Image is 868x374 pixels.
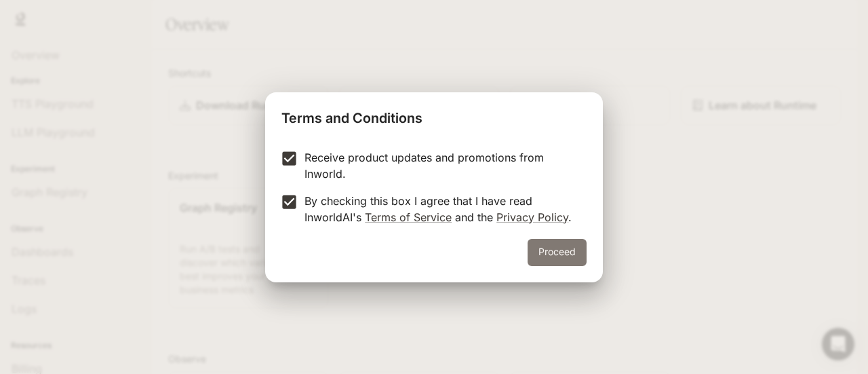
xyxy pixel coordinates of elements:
button: Proceed [528,239,587,266]
p: Receive product updates and promotions from Inworld. [304,149,576,182]
p: By checking this box I agree that I have read InworldAI's and the . [304,193,576,225]
a: Privacy Policy [496,210,568,224]
h2: Terms and Conditions [265,92,603,138]
a: Terms of Service [365,210,452,224]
